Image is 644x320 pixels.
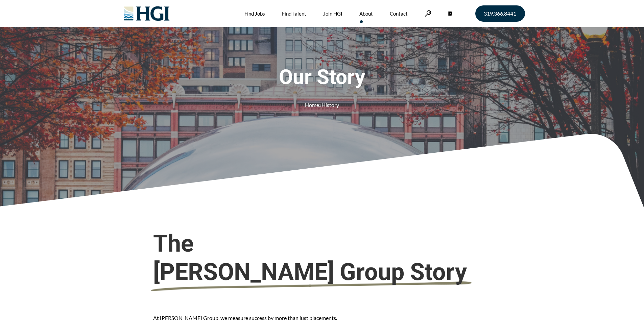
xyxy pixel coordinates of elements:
[425,10,431,17] a: Search
[153,229,491,286] span: The
[475,5,525,22] a: 319.366.8441
[153,258,467,286] u: [PERSON_NAME] Group Story
[484,11,516,16] span: 319.366.8441
[321,102,339,108] span: History
[305,102,319,108] a: Home
[224,65,420,89] span: Our Story
[305,102,339,108] span: »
